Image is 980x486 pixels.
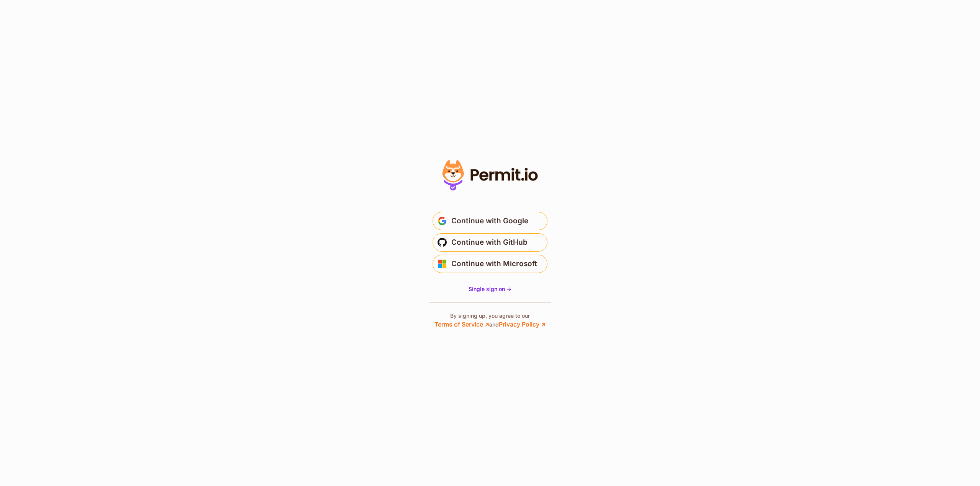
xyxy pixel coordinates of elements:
[434,312,546,329] p: By signing up, you agree to our and
[451,215,528,227] span: Continue with Google
[433,212,547,230] button: Continue with Google
[499,320,546,328] a: Privacy Policy ↗
[433,255,547,273] button: Continue with Microsoft
[433,233,547,252] button: Continue with GitHub
[451,258,537,270] span: Continue with Microsoft
[469,286,511,292] span: Single sign on ->
[469,285,511,293] a: Single sign on ->
[434,320,489,328] a: Terms of Service ↗
[451,236,528,249] span: Continue with GitHub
